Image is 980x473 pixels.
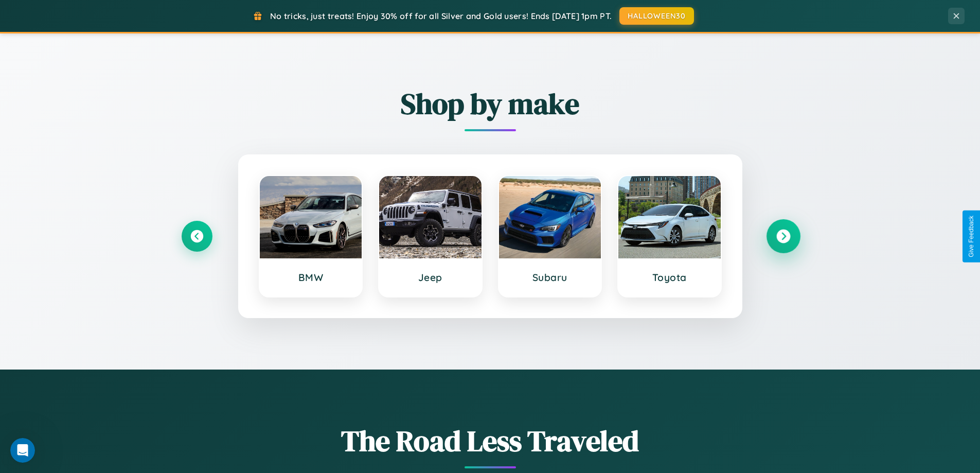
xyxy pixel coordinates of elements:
h3: BMW [270,271,352,284]
h3: Toyota [629,271,710,284]
h3: Jeep [389,271,471,284]
span: No tricks, just treats! Enjoy 30% off for all Silver and Gold users! Ends [DATE] 1pm PT. [270,11,612,21]
h3: Subaru [509,271,591,284]
iframe: Intercom live chat [10,438,35,463]
h2: Shop by make [182,84,799,124]
button: HALLOWEEN30 [619,7,694,25]
h1: The Road Less Traveled [182,421,799,461]
div: Give Feedback [968,216,975,257]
